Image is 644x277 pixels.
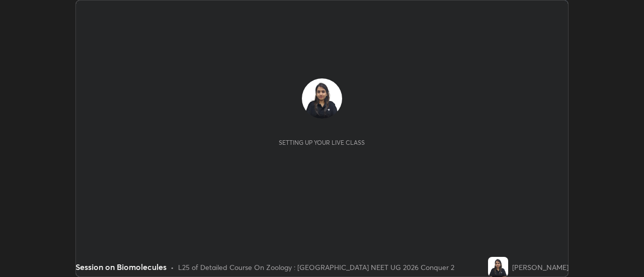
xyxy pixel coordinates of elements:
[171,262,174,272] div: •
[512,262,569,272] div: [PERSON_NAME]
[302,78,342,119] img: 05193a360da743c4a021620c9d8d8c32.jpg
[75,261,167,273] div: Session on Biomolecules
[279,139,365,146] div: Setting up your live class
[488,257,508,277] img: 05193a360da743c4a021620c9d8d8c32.jpg
[178,262,454,272] div: L25 of Detailed Course On Zoology : [GEOGRAPHIC_DATA] NEET UG 2026 Conquer 2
